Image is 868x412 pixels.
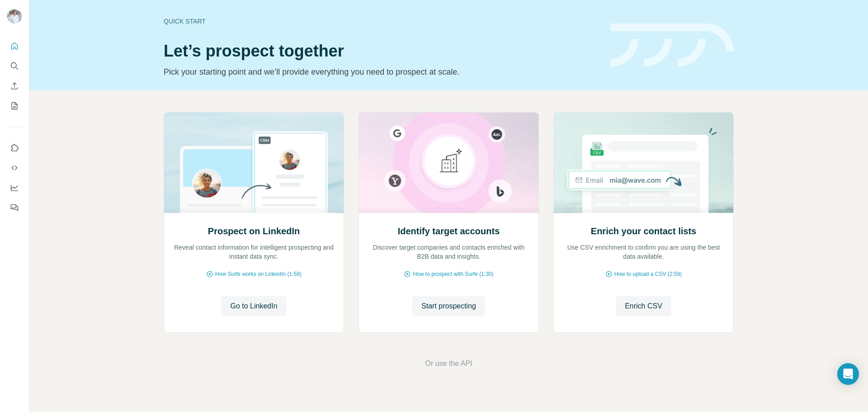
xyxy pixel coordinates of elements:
button: Enrich CSV [616,296,671,316]
img: Avatar [7,9,22,24]
p: Pick your starting point and we’ll provide everything you need to prospect at scale. [164,66,599,78]
p: Discover target companies and contacts enriched with B2B data and insights. [368,243,529,261]
img: Enrich your contact lists [553,113,734,213]
span: Start prospecting [421,301,476,312]
span: Enrich CSV [625,301,662,312]
div: Open Intercom Messenger [837,363,859,385]
span: How to prospect with Surfe (1:30) [413,270,493,278]
h2: Prospect on LinkedIn [208,225,300,237]
button: Search [7,58,22,74]
button: Use Surfe API [7,160,22,176]
span: How Surfe works on LinkedIn (1:58) [215,270,302,278]
img: banner [610,24,734,67]
h1: Let’s prospect together [164,42,599,60]
span: Go to LinkedIn [230,301,277,312]
button: Go to LinkedIn [221,296,286,316]
button: Enrich CSV [7,78,22,94]
div: Quick start [164,17,599,26]
button: Start prospecting [412,296,485,316]
button: Dashboard [7,180,22,196]
span: How to upload a CSV (2:59) [614,270,682,278]
button: My lists [7,98,22,114]
p: Reveal contact information for intelligent prospecting and instant data sync. [173,243,335,261]
button: Feedback [7,199,22,216]
img: Prospect on LinkedIn [164,113,344,213]
img: Identify target accounts [359,113,539,213]
p: Use CSV enrichment to confirm you are using the best data available. [563,243,724,261]
h2: Identify target accounts [398,225,500,237]
button: Quick start [7,38,22,54]
h2: Enrich your contact lists [591,225,696,237]
button: Or use the API [425,358,472,369]
button: Use Surfe on LinkedIn [7,140,22,156]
